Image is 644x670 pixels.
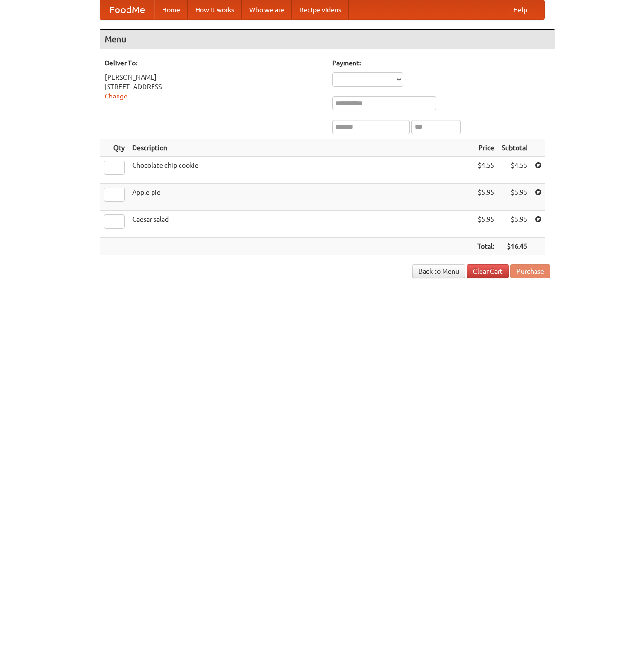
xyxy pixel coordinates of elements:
[473,238,498,255] th: Total:
[105,58,323,68] h5: Deliver To:
[498,139,531,157] th: Subtotal
[412,264,465,278] a: Back to Menu
[498,211,531,238] td: $5.95
[498,184,531,211] td: $5.95
[473,184,498,211] td: $5.95
[128,211,473,238] td: Caesar salad
[105,82,323,91] div: [STREET_ADDRESS]
[128,139,473,157] th: Description
[188,0,242,19] a: How it works
[510,264,550,278] button: Purchase
[332,58,550,68] h5: Payment:
[105,72,323,82] div: [PERSON_NAME]
[100,139,128,157] th: Qty
[473,157,498,184] td: $4.55
[473,139,498,157] th: Price
[498,157,531,184] td: $4.55
[154,0,188,19] a: Home
[100,0,154,19] a: FoodMe
[242,0,292,19] a: Who we are
[506,0,535,19] a: Help
[467,264,509,278] a: Clear Cart
[128,157,473,184] td: Chocolate chip cookie
[292,0,349,19] a: Recipe videos
[473,211,498,238] td: $5.95
[105,92,127,100] a: Change
[100,30,555,49] h4: Menu
[128,184,473,211] td: Apple pie
[498,238,531,255] th: $16.45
